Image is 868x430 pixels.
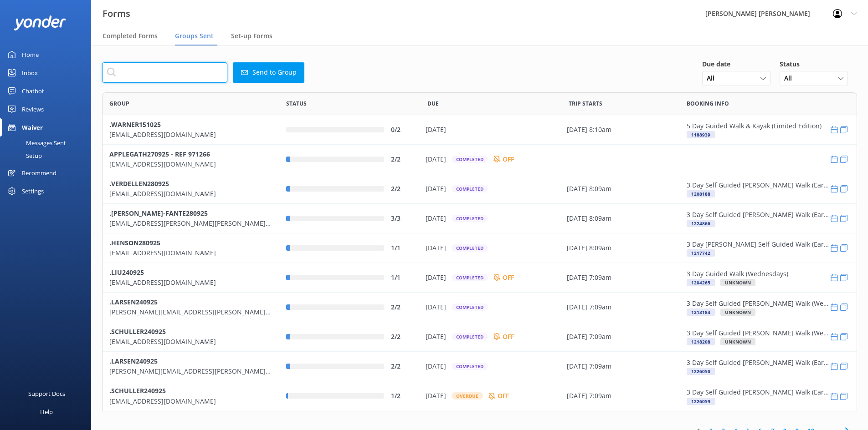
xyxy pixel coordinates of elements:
[503,273,514,283] p: OFF
[102,233,857,263] div: row
[426,332,446,342] p: [DATE]
[109,238,160,247] b: .HENSON280925
[687,99,729,108] span: Booking info
[426,243,446,253] p: [DATE]
[231,31,272,40] span: Set-up Forms
[687,210,831,220] p: 3 Day Self Guided [PERSON_NAME] Walk (Early)
[567,243,675,253] div: [DATE] 8:09am
[109,337,272,347] p: [EMAIL_ADDRESS][DOMAIN_NAME]
[109,159,272,169] p: [EMAIL_ADDRESS][DOMAIN_NAME]
[426,391,446,401] p: [DATE]
[687,269,788,279] p: 3 Day Guided Walk (Wednesdays)
[567,391,675,401] div: [DATE] 7:09am
[40,403,53,421] div: Help
[503,154,514,164] p: OFF
[102,204,857,233] div: row
[567,273,675,283] div: [DATE] 7:09am
[452,333,488,340] div: Completed
[22,46,39,64] div: Home
[452,215,488,222] div: Completed
[720,309,755,316] div: UNKNOWN
[567,302,675,312] div: [DATE] 7:09am
[391,361,414,371] div: 2/2
[687,298,831,309] p: 3 Day Self Guided [PERSON_NAME] Walk (Wednesdays)
[687,121,822,131] p: 5 Day Guided Walk & Kayak (Limited Edition)
[452,392,483,400] div: Overdue
[780,59,857,69] h5: Status
[102,322,857,352] div: row
[109,179,169,187] b: .VERDELLEN280925
[567,125,675,135] div: [DATE] 8:10am
[391,332,414,342] div: 2/2
[498,391,509,401] p: OFF
[720,338,755,345] div: UNKNOWN
[452,244,488,252] div: Completed
[391,391,414,401] div: 1/2
[687,387,831,397] p: 3 Day Self Guided [PERSON_NAME] Walk (Early)
[5,137,66,149] div: Messages Sent
[707,73,720,83] span: All
[102,352,857,381] div: row
[28,384,65,403] div: Support Docs
[22,100,44,118] div: Reviews
[784,73,797,83] span: All
[503,332,514,342] p: OFF
[22,164,56,182] div: Recommend
[109,149,210,158] b: APPLEGATH270925 - REF 971266
[109,208,208,217] b: .[PERSON_NAME]-FANTE280925
[109,366,272,376] p: [PERSON_NAME][EMAIL_ADDRESS][PERSON_NAME][DOMAIN_NAME]
[569,99,602,108] span: Trip Starts
[702,59,780,69] h5: Due date
[109,356,158,365] b: .LARSEN240925
[426,154,446,164] p: [DATE]
[687,154,689,164] div: -
[391,273,414,283] div: 1/1
[102,174,857,204] div: row
[687,368,715,375] div: 1226050
[687,180,831,190] p: 3 Day Self Guided [PERSON_NAME] Walk (Early)
[102,145,857,174] div: row
[109,297,158,306] b: .LARSEN240925
[109,396,272,406] p: [EMAIL_ADDRESS][DOMAIN_NAME]
[109,386,166,395] b: .SCHULLER240925
[109,218,272,228] p: [EMAIL_ADDRESS][PERSON_NAME][PERSON_NAME][DOMAIN_NAME]
[109,307,272,317] p: [PERSON_NAME][EMAIL_ADDRESS][PERSON_NAME][DOMAIN_NAME]
[175,31,214,40] span: Groups Sent
[109,120,161,128] b: .WARNER151025
[452,363,488,370] div: Completed
[391,302,414,312] div: 2/2
[391,125,414,135] div: 0/2
[102,293,857,322] div: row
[102,263,857,293] div: row
[567,332,675,342] div: [DATE] 7:09am
[102,381,857,411] div: row
[687,249,715,257] div: 1217742
[720,279,755,286] div: UNKNOWN
[426,302,446,312] p: [DATE]
[5,149,42,162] div: Setup
[687,328,831,338] p: 3 Day Self Guided [PERSON_NAME] Walk (Wednesdays)
[109,130,272,140] p: [EMAIL_ADDRESS][DOMAIN_NAME]
[687,239,831,249] p: 3 Day [PERSON_NAME] Self Guided Walk (Early)- HOT DEAL
[233,62,304,83] button: Send to Group
[426,125,446,135] p: [DATE]
[391,213,414,223] div: 3/3
[426,213,446,223] p: [DATE]
[102,115,857,145] div: row
[567,213,675,223] div: [DATE] 8:09am
[109,268,144,276] b: .LIU240925
[426,273,446,283] p: [DATE]
[109,327,166,335] b: .SCHULLER240925
[426,361,446,371] p: [DATE]
[103,6,130,21] h3: Forms
[5,149,91,162] a: Setup
[109,99,129,108] span: Group
[286,99,307,108] span: Status
[687,358,831,368] p: 3 Day Self Guided [PERSON_NAME] Walk (Early)
[391,243,414,253] div: 1/1
[109,248,272,258] p: [EMAIL_ADDRESS][DOMAIN_NAME]
[687,131,715,138] div: 1188939
[452,304,488,311] div: Completed
[103,31,158,40] span: Completed Forms
[452,185,488,192] div: Completed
